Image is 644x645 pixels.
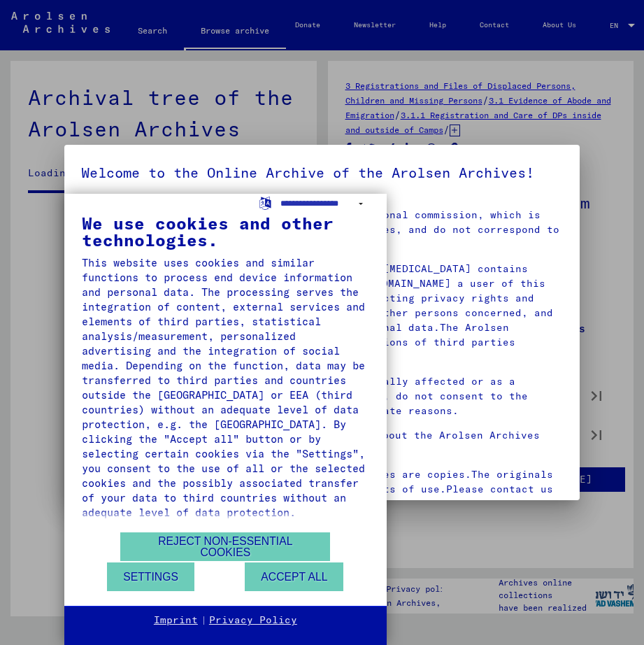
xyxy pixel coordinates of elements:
div: We use cookies and other technologies. [82,215,369,248]
a: Privacy Policy [209,614,297,628]
button: Settings [107,562,194,591]
button: Reject non-essential cookies [120,532,330,561]
a: Imprint [154,614,198,628]
button: Accept all [245,562,343,591]
div: This website uses cookies and similar functions to process end device information and personal da... [82,255,369,520]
